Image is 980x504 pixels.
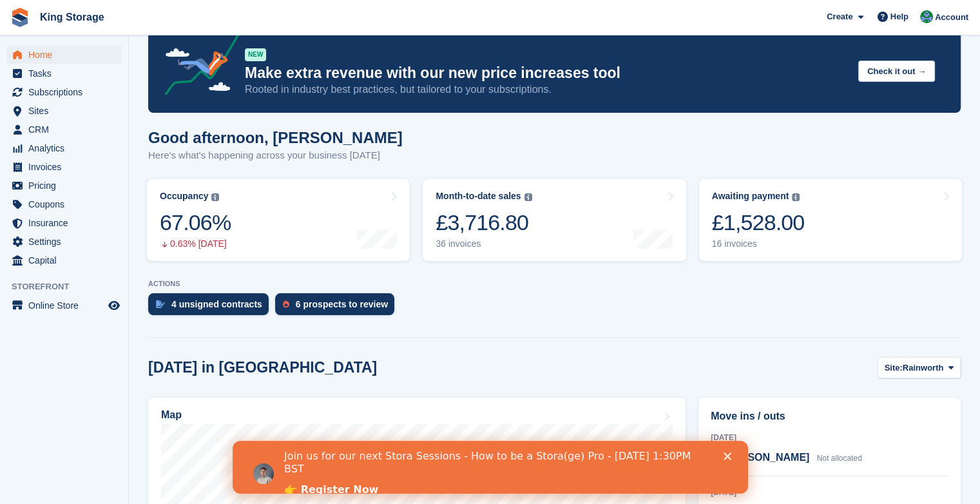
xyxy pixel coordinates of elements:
[711,409,948,424] h2: Move ins / outs
[491,12,504,19] div: Close
[161,409,182,421] h2: Map
[6,296,122,315] a: menu
[699,179,962,261] a: Awaiting payment £1,528.00 16 invoices
[106,298,122,313] a: Preview store
[28,233,106,251] span: Settings
[6,46,122,64] a: menu
[52,43,146,57] a: 👉 Register Now
[245,64,848,82] p: Make extra revenue with our new price increases tool
[890,10,908,23] span: Help
[436,238,532,249] div: 36 invoices
[148,293,275,322] a: 4 unsigned contracts
[885,362,903,374] span: Site:
[28,64,106,82] span: Tasks
[35,6,110,28] a: King Storage
[12,280,128,293] span: Storefront
[524,193,532,201] img: icon-info-grey-7440780725fd019a000dd9b08b2336e03edf1995a4989e88bcd33f0948082b44.svg
[275,293,401,322] a: 6 prospects to review
[711,432,948,443] div: [DATE]
[148,280,961,288] p: ACTIONS
[6,177,122,195] a: menu
[28,46,106,64] span: Home
[920,10,933,23] img: John King
[296,299,388,309] div: 6 prospects to review
[28,139,106,157] span: Analytics
[160,191,208,202] div: Occupancy
[28,102,106,120] span: Sites
[792,193,800,201] img: icon-info-grey-7440780725fd019a000dd9b08b2336e03edf1995a4989e88bcd33f0948082b44.svg
[827,10,852,23] span: Create
[436,191,521,202] div: Month-to-date sales
[423,179,686,261] a: Month-to-date sales £3,716.80 36 invoices
[6,83,122,101] a: menu
[171,299,262,309] div: 4 unsigned contracts
[711,487,948,498] div: [DATE]
[148,129,403,146] h1: Good afternoon, [PERSON_NAME]
[935,11,968,24] span: Account
[283,300,289,308] img: prospect-51fa495bee0391a8d652442698ab0144808aea92771e9ea1ae160a38d050c398.svg
[147,179,410,261] a: Occupancy 67.06% 0.63% [DATE]
[28,214,106,232] span: Insurance
[712,191,789,202] div: Awaiting payment
[160,238,231,249] div: 0.63% [DATE]
[712,238,805,249] div: 16 invoices
[28,177,106,195] span: Pricing
[245,82,848,97] p: Rooted in industry best practices, but tailored to your subscriptions.
[6,251,122,269] a: menu
[817,454,862,463] span: Not allocated
[903,362,944,374] span: Rainworth
[6,139,122,157] a: menu
[712,209,805,236] div: £1,528.00
[6,64,122,82] a: menu
[233,441,748,494] iframe: Intercom live chat banner
[6,158,122,176] a: menu
[711,450,862,467] a: [PERSON_NAME] Not allocated
[878,357,961,378] button: Site: Rainworth
[6,233,122,251] a: menu
[858,61,935,82] button: Check it out →
[28,121,106,139] span: CRM
[154,26,244,100] img: price-adjustments-announcement-icon-8257ccfd72463d97f412b2fc003d46551f7dbcb40ab6d574587a9cd5c0d94...
[28,158,106,176] span: Invoices
[28,251,106,269] span: Capital
[28,83,106,101] span: Subscriptions
[28,195,106,213] span: Coupons
[160,209,231,236] div: 67.06%
[28,296,106,315] span: Online Store
[156,300,165,308] img: contract_signature_icon-13c848040528278c33f63329250d36e43548de30e8caae1d1a13099fd9432cc5.svg
[148,359,377,376] h2: [DATE] in [GEOGRAPHIC_DATA]
[245,48,266,61] div: NEW
[211,193,219,201] img: icon-info-grey-7440780725fd019a000dd9b08b2336e03edf1995a4989e88bcd33f0948082b44.svg
[6,214,122,232] a: menu
[148,148,403,163] p: Here's what's happening across your business [DATE]
[6,102,122,120] a: menu
[6,195,122,213] a: menu
[10,8,30,27] img: stora-icon-8386f47178a22dfd0bd8f6a31ec36ba5ce8667c1dd55bd0f319d3a0aa187defe.svg
[6,121,122,139] a: menu
[436,209,532,236] div: £3,716.80
[723,452,809,463] span: [PERSON_NAME]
